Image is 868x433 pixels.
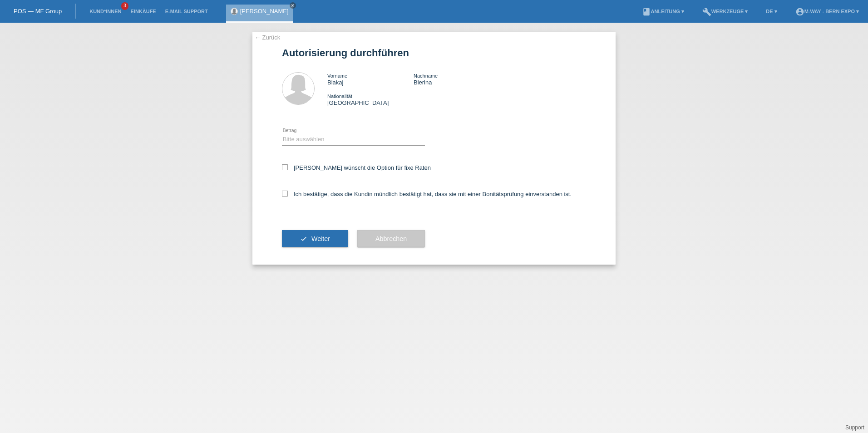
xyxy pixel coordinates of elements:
[761,9,781,14] a: DE ▾
[845,424,864,431] a: Support
[327,72,414,86] div: Blakaj
[14,8,62,15] a: POS — MF Group
[282,47,586,59] h1: Autorisierung durchführen
[255,34,280,41] a: ← Zurück
[311,235,330,242] span: Weiter
[327,73,347,79] span: Vorname
[121,2,128,10] span: 3
[698,9,753,14] a: buildWerkzeuge ▾
[357,230,425,247] button: Abbrechen
[795,7,804,16] i: account_circle
[327,93,414,106] div: [GEOGRAPHIC_DATA]
[791,9,863,14] a: account_circlem-way - Bern Expo ▾
[240,8,289,15] a: [PERSON_NAME]
[327,93,352,99] span: Nationalität
[282,230,348,247] button: check Weiter
[414,72,500,86] div: Blerina
[282,164,431,171] label: [PERSON_NAME] wünscht die Option für fixe Raten
[300,235,307,242] i: check
[702,7,711,16] i: build
[637,9,689,14] a: bookAnleitung ▾
[291,3,295,8] i: close
[290,2,296,9] a: close
[642,7,651,16] i: book
[414,73,438,79] span: Nachname
[85,9,126,14] a: Kund*innen
[282,191,572,197] label: Ich bestätige, dass die Kundin mündlich bestätigt hat, dass sie mit einer Bonitätsprüfung einvers...
[161,9,212,14] a: E-Mail Support
[126,9,160,14] a: Einkäufe
[375,235,407,242] span: Abbrechen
